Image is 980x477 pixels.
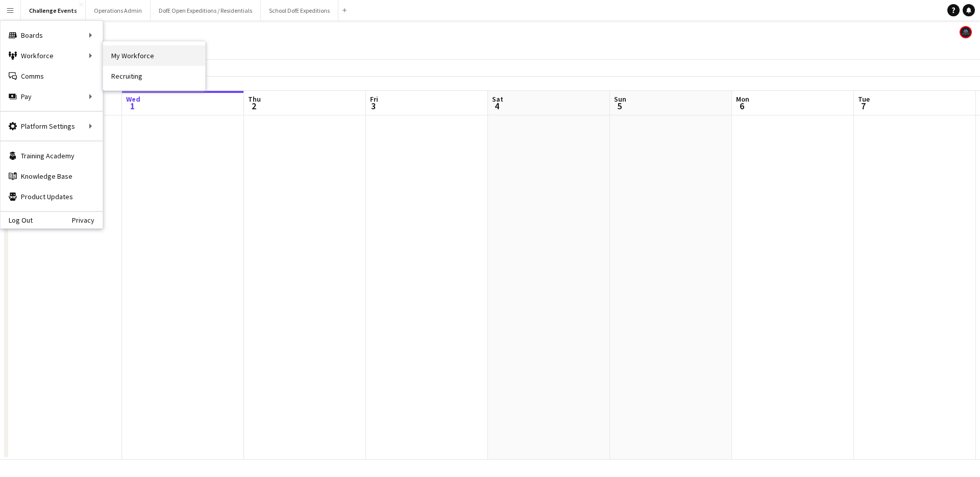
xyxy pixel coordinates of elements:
a: Knowledge Base [1,166,103,186]
app-user-avatar: The Adventure Element [960,26,972,38]
span: Sat [492,94,503,104]
button: Operations Admin [86,1,151,20]
span: Wed [126,94,140,104]
a: Comms [1,66,103,86]
span: 5 [612,100,626,112]
button: DofE Open Expeditions / Residentials [151,1,261,20]
span: 7 [856,100,870,112]
div: Platform Settings [1,116,103,136]
a: Privacy [72,216,103,224]
button: Challenge Events [21,1,86,20]
span: 3 [369,100,378,112]
span: 1 [125,100,140,112]
a: Training Academy [1,146,103,166]
span: Mon [736,94,749,104]
div: Boards [1,25,103,45]
div: Pay [1,86,103,107]
span: Thu [248,94,261,104]
a: Recruiting [103,66,205,86]
span: 4 [491,100,503,112]
a: Product Updates [1,186,103,207]
button: School DofE Expeditions [261,1,338,20]
span: Sun [614,94,626,104]
a: My Workforce [103,45,205,66]
span: 2 [247,100,261,112]
span: 6 [734,100,749,112]
span: Tue [858,94,870,104]
span: Fri [370,94,378,104]
div: Workforce [1,45,103,66]
a: Log Out [1,216,33,224]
